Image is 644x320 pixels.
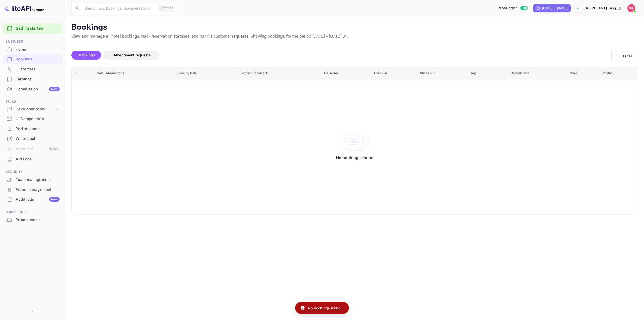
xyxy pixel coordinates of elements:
a: Team management [3,175,62,184]
div: Fraud management [3,185,62,195]
a: Customers [3,64,62,74]
a: Getting started [16,26,60,31]
div: Customers [16,66,60,72]
th: Supplier Booking ID [237,67,321,79]
div: Performance [16,126,60,132]
div: Getting started [3,23,62,34]
th: Status [600,67,638,79]
th: Booking Date [174,67,237,79]
div: account-settings tabs [71,51,611,60]
p: View and manage all hotel bookings, track reservation statuses, and handle customer requests. Sho... [71,33,638,40]
span: Bookings [79,53,95,57]
button: Filter [611,51,638,61]
img: Kobus Roux [627,4,635,12]
p: No bookings found [336,155,374,160]
img: No bookings found [340,131,370,153]
th: Commission [508,67,567,79]
a: Bookings [3,54,62,64]
a: Performance [3,124,62,133]
table: booking table [72,67,638,214]
div: API Logs [3,154,62,164]
div: Customers [3,64,62,74]
button: Change date range [342,34,347,39]
div: Home [16,47,60,52]
div: Bookings [16,56,60,62]
div: Promo codes [16,217,60,223]
div: Whitelabel [3,134,62,144]
th: Tag [467,67,508,79]
div: Audit logs [16,197,60,202]
p: [PERSON_NAME]-unbrg.[PERSON_NAME]... [581,6,616,10]
div: Switch to Sandbox mode [495,5,529,11]
th: Check in [371,67,417,79]
div: Earnings [3,74,62,84]
div: Team management [16,177,60,183]
div: UI Components [16,116,60,122]
th: ID [72,67,94,79]
a: Earnings [3,74,62,84]
button: Collapse navigation [28,307,37,316]
th: Hotel informations [94,67,174,79]
div: New [49,87,60,91]
span: [DATE] - [DATE] [312,34,341,39]
a: API Logs [3,154,62,164]
div: Bookings [3,54,62,64]
a: UI Components [3,114,62,123]
div: API Logs [16,156,60,162]
div: CommissionNew [3,84,62,94]
span: Marketing [3,209,62,215]
a: Fraud management [3,185,62,194]
p: Bookings [71,22,638,32]
span: Business [3,39,62,44]
div: Whitelabel [16,136,60,142]
div: Commission [16,86,60,92]
div: Performance [3,124,62,134]
th: Check out [417,67,467,79]
div: Team management [3,175,62,185]
img: LiteAPI logo [4,4,44,12]
th: Price [567,67,600,79]
div: Audit logsNew [3,195,62,204]
a: Whitelabel [3,134,62,143]
div: Ctrl+K [159,5,175,11]
span: Amendment requests [114,53,151,57]
div: New [49,197,60,202]
div: Promo codes [3,215,62,225]
div: Earnings [16,76,60,82]
div: Developer tools [3,105,62,114]
div: [DATE] — [DATE] [542,6,567,10]
div: UI Components [3,114,62,124]
a: Promo codes [3,215,62,224]
div: Developer tools [16,106,55,112]
div: Home [3,45,62,54]
div: Fraud management [16,187,60,193]
a: CommissionNew [3,84,62,94]
span: Security [3,169,62,175]
a: Audit logsNew [3,195,62,204]
span: Build [3,99,62,104]
span: Production [497,5,518,11]
p: No bookings found [308,305,341,311]
a: Home [3,45,62,54]
th: Full Name [321,67,371,79]
input: Search (e.g. bookings, documentation) [82,3,157,13]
